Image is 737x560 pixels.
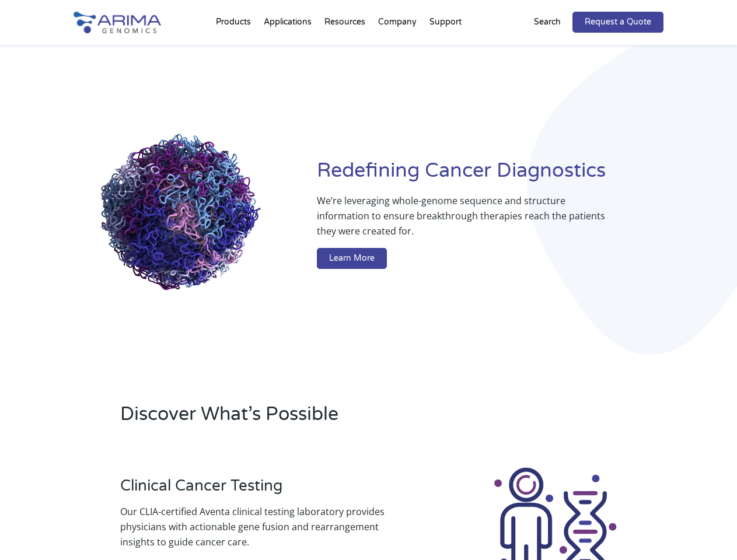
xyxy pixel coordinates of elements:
a: Learn More [317,248,387,269]
p: We’re leveraging whole-genome sequence and structure information to ensure breakthrough therapies... [317,193,617,248]
h1: Redefining Cancer Diagnostics [317,157,663,193]
a: Request a Quote [572,12,663,33]
h2: Discover What’s Possible [120,401,508,436]
h3: Clinical Cancer Testing [120,477,414,504]
p: Our CLIA-certified Aventa clinical testing laboratory provides physicians with actionable gene fu... [120,504,414,549]
p: Search [534,15,561,30]
iframe: Chat Widget [679,504,737,560]
img: Arima-Genomics-logo [74,12,161,33]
